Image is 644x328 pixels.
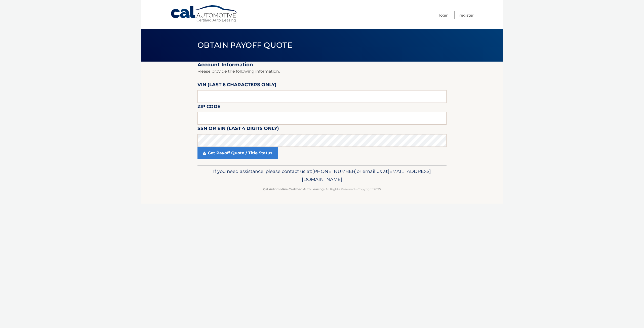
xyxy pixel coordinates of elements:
[201,167,443,183] p: If you need assistance, please contact us at: or email us at
[201,186,443,192] p: - All Rights Reserved - Copyright 2025
[197,125,279,134] label: SSN or EIN (last 4 digits only)
[170,5,238,23] a: Cal Automotive
[197,40,292,50] span: Obtain Payoff Quote
[312,168,357,174] span: [PHONE_NUMBER]
[459,11,474,19] a: Register
[263,187,324,191] strong: Cal Automotive Certified Auto Leasing
[197,62,447,68] h2: Account Information
[197,103,220,112] label: Zip Code
[197,68,447,75] p: Please provide the following information.
[197,147,278,159] a: Get Payoff Quote / Title Status
[197,81,276,90] label: VIN (last 6 characters only)
[439,11,449,19] a: Login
